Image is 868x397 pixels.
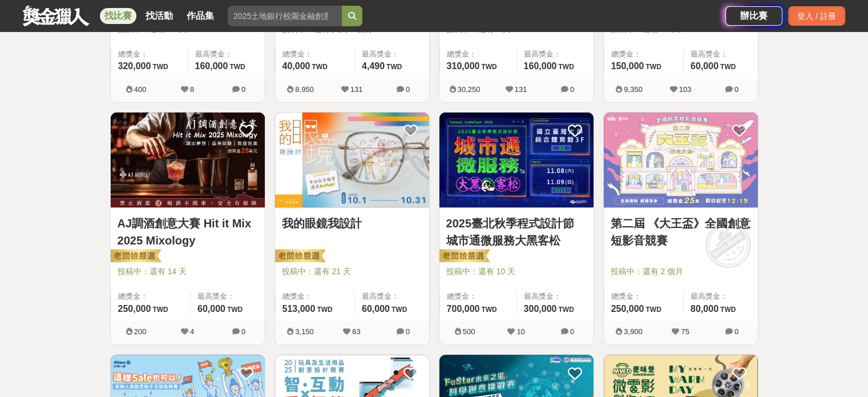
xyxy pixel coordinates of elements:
span: 總獎金： [611,291,676,302]
img: Cover Image [111,113,265,208]
img: 老闆娘嚴選 [273,248,325,264]
span: 投稿中：還有 10 天 [446,266,587,278]
span: 9,350 [624,85,643,94]
span: 8,950 [295,85,314,94]
span: TWD [481,306,496,314]
span: 投稿中：還有 21 天 [282,266,422,278]
span: 0 [241,327,245,336]
span: TWD [152,306,168,314]
span: 700,000 [447,304,480,314]
span: 131 [515,85,527,94]
div: 登入 / 註冊 [788,6,845,26]
span: 250,000 [118,304,151,314]
span: 8 [190,85,194,94]
span: 310,000 [447,61,480,71]
span: 最高獎金： [197,291,258,302]
span: 總獎金： [118,49,181,60]
span: 最高獎金： [691,49,751,60]
span: 75 [681,327,689,336]
a: Cover Image [604,113,758,208]
span: 投稿中：還有 2 個月 [611,266,751,278]
a: 找活動 [141,8,177,24]
span: 總獎金： [447,49,510,60]
span: 最高獎金： [362,291,422,302]
img: 老闆娘嚴選 [437,248,490,264]
span: 最高獎金： [195,49,258,60]
span: TWD [720,306,736,314]
span: 60,000 [197,304,225,314]
span: 0 [570,85,574,94]
span: 總獎金： [118,291,183,302]
img: Cover Image [439,113,594,208]
span: 0 [406,327,410,336]
span: 63 [352,327,360,336]
span: 4 [190,327,194,336]
span: 160,000 [524,61,557,71]
a: Cover Image [275,113,429,208]
a: 第二屆 《大王盃》全國創意短影音競賽 [611,215,751,249]
img: 老闆娘嚴選 [108,248,161,264]
span: TWD [645,306,661,314]
a: 找比賽 [100,8,136,24]
span: 0 [734,327,738,336]
span: 513,000 [282,304,316,314]
span: 150,000 [611,61,644,71]
a: 作品集 [182,8,219,24]
a: 我的眼鏡我設計 [282,215,422,232]
span: TWD [645,63,661,71]
span: 3,900 [624,327,643,336]
span: TWD [720,63,736,71]
span: 3,150 [295,327,314,336]
span: 500 [463,327,475,336]
span: 200 [134,327,147,336]
span: 40,000 [282,61,310,71]
span: 最高獎金： [524,49,587,60]
span: 320,000 [118,61,151,71]
span: 103 [679,85,692,94]
a: Cover Image [439,113,594,208]
span: 60,000 [691,61,718,71]
img: Cover Image [604,113,758,208]
span: 最高獎金： [691,291,751,302]
span: TWD [558,306,574,314]
span: 160,000 [195,61,228,71]
span: 10 [516,327,524,336]
span: 投稿中：還有 14 天 [118,266,258,278]
img: Cover Image [275,113,429,208]
span: 總獎金： [282,291,348,302]
span: 0 [406,85,410,94]
span: TWD [229,63,245,71]
span: 60,000 [362,304,390,314]
span: 總獎金： [447,291,510,302]
span: TWD [317,306,332,314]
a: 2025臺北秋季程式設計節 城市通微服務大黑客松 [446,215,587,249]
a: AJ調酒創意大賽 Hit it Mix 2025 Mixology [118,215,258,249]
span: 30,250 [458,85,481,94]
span: TWD [391,306,407,314]
span: 300,000 [524,304,557,314]
input: 2025土地銀行校園金融創意挑戰賽：從你出發 開啟智慧金融新頁 [228,6,342,26]
span: TWD [312,63,327,71]
span: 0 [734,85,738,94]
span: 131 [350,85,363,94]
a: 辦比賽 [725,6,782,26]
span: TWD [481,63,496,71]
span: 4,490 [362,61,385,71]
span: 總獎金： [611,49,676,60]
span: TWD [386,63,402,71]
span: TWD [558,63,574,71]
span: 250,000 [611,304,644,314]
span: 最高獎金： [524,291,587,302]
span: 最高獎金： [362,49,422,60]
span: 80,000 [691,304,718,314]
span: 400 [134,85,147,94]
a: Cover Image [111,113,265,208]
span: 0 [570,327,574,336]
span: TWD [152,63,168,71]
span: 總獎金： [282,49,348,60]
span: 0 [241,85,245,94]
span: TWD [227,306,243,314]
